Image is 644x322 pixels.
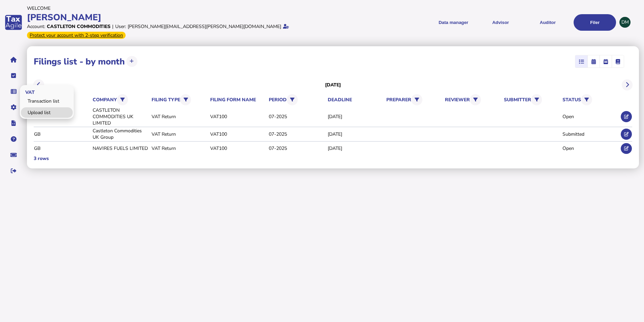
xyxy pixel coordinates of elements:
[562,131,619,137] div: Submitted
[621,129,632,140] button: Edit
[269,131,325,137] div: 07-2025
[115,23,126,30] div: User:
[47,23,110,30] div: Castleton Commodities
[112,23,114,30] div: |
[210,131,266,137] div: VAT100
[581,94,592,105] button: Filter
[575,55,587,68] mat-button-toggle: List view
[27,5,320,11] div: Welcome
[470,94,481,105] button: Filter
[269,113,325,120] div: 07-2025
[6,100,21,114] button: Manage settings
[152,145,208,152] div: VAT Return
[27,11,320,23] div: [PERSON_NAME]
[93,128,149,140] div: Castleton Commodities UK Group
[479,14,522,31] button: Shows a dropdown of VAT Advisor options
[210,145,266,152] div: VAT100
[6,148,21,162] button: Raise a support ticket
[210,96,267,103] th: filing form name
[621,143,632,154] button: Edit
[269,145,325,152] div: 07-2025
[328,145,384,152] div: [DATE]
[526,14,569,31] button: Auditor
[323,14,616,31] menu: navigate products
[152,131,208,137] div: VAT Return
[531,94,542,105] button: Filter
[504,93,560,107] th: submitter
[287,94,298,105] button: Filter
[27,23,45,30] div: Account:
[562,93,619,107] th: status
[386,93,443,107] th: preparer
[587,55,600,68] mat-button-toggle: Calendar month view
[600,55,612,68] mat-button-toggle: Calendar week view
[327,96,384,103] th: deadline
[619,17,631,28] div: Profile settings
[6,69,21,83] button: Tasks
[411,94,422,105] button: Filter
[92,93,149,107] th: company
[180,94,191,105] button: Filter
[93,107,149,126] div: CASTLETON COMMODITIES UK LIMITED
[34,145,90,152] div: GB
[128,23,281,30] div: [PERSON_NAME][EMAIL_ADDRESS][PERSON_NAME][DOMAIN_NAME]
[325,82,341,88] h3: [DATE]
[6,132,21,146] button: Help pages
[27,32,126,39] div: From Oct 1, 2025, 2-step verification will be required to login. Set it up now...
[33,79,44,90] button: Previous
[621,111,632,122] button: Edit
[21,107,73,118] a: Upload list
[21,96,73,106] a: Transaction list
[117,94,128,105] button: Filter
[93,145,149,152] div: NAVIRES FUELS LIMITED
[562,113,619,120] div: Open
[574,14,616,31] button: Filer
[622,79,633,90] button: Next
[34,56,125,68] h1: Filings list - by month
[6,116,21,130] button: Developer hub links
[126,56,137,67] button: Upload transactions
[562,145,619,152] div: Open
[34,155,49,162] div: 3 rows
[6,53,21,67] button: Home
[151,93,208,107] th: filing type
[268,93,325,107] th: period
[20,84,38,100] span: VAT
[432,14,475,31] button: Shows a dropdown of Data manager options
[612,55,624,68] mat-button-toggle: Ledger
[152,113,208,120] div: VAT Return
[210,113,266,120] div: VAT100
[328,113,384,120] div: [DATE]
[283,24,289,29] i: Email verified
[6,164,21,178] button: Sign out
[34,131,90,137] div: GB
[328,131,384,137] div: [DATE]
[445,93,502,107] th: reviewer
[6,84,21,99] button: Data manager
